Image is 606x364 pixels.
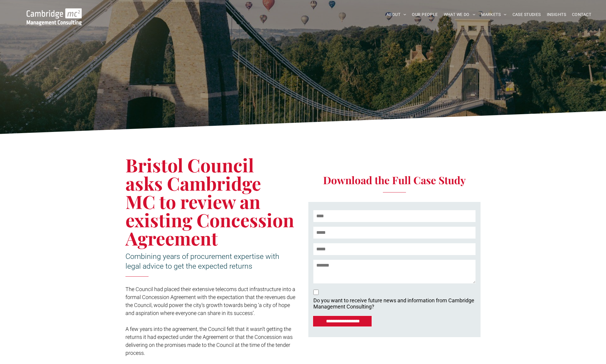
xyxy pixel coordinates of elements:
[125,326,293,356] span: A few years into the agreement, the Council felt that it wasn’t getting the returns it had expect...
[313,290,319,295] input: Do you want to receive future news and information from Cambridge Management Consulting?
[27,8,82,25] img: Go to Homepage
[125,252,279,270] span: Combining years of procurement expertise with legal advice to get the expected returns
[478,10,509,19] a: MARKETS
[441,10,478,19] a: WHAT WE DO
[569,10,594,19] a: CONTACT
[313,297,474,310] p: Do you want to receive future news and information from Cambridge Management Consulting?
[125,286,295,316] span: The Council had placed their extensive telecoms duct infrastructure into a formal Concession Agre...
[383,10,409,19] a: ABOUT
[510,10,544,19] a: CASE STUDIES
[409,10,441,19] a: OUR PEOPLE
[544,10,569,19] a: INSIGHTS
[323,173,466,187] span: Download the Full Case Study
[125,153,294,250] span: Bristol Council asks Cambridge MC to review an existing Concession Agreement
